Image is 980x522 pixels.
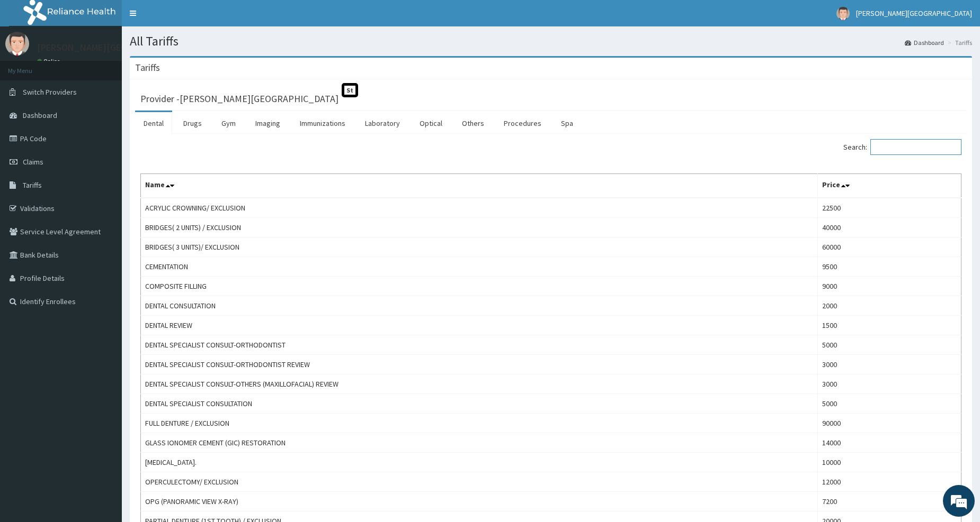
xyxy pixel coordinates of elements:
span: St [342,83,358,97]
td: DENTAL SPECIALIST CONSULT-ORTHODONTIST [141,335,818,355]
td: 60000 [818,237,961,257]
td: 1500 [818,316,961,335]
label: Search: [843,139,961,155]
td: DENTAL SPECIALIST CONSULT-OTHERS (MAXILLOFACIAL) REVIEW [141,374,818,394]
a: Spa [553,112,582,134]
td: 3000 [818,374,961,394]
td: DENTAL SPECIALIST CONSULTATION [141,394,818,414]
td: ACRYLIC CROWNING/ EXCLUSION [141,198,818,218]
span: [PERSON_NAME][GEOGRAPHIC_DATA] [856,8,972,18]
a: Others [453,112,493,134]
td: FULL DENTURE / EXCLUSION [141,414,818,433]
td: BRIDGES( 2 UNITS) / EXCLUSION [141,218,818,237]
td: 14000 [818,433,961,453]
td: 2000 [818,296,961,316]
a: Procedures [495,112,550,134]
th: Price [818,174,961,198]
td: DENTAL CONSULTATION [141,296,818,316]
td: COMPOSITE FILLING [141,277,818,296]
a: Online [37,58,63,65]
p: [PERSON_NAME][GEOGRAPHIC_DATA] [37,43,194,52]
a: Laboratory [357,112,408,134]
span: Tariffs [23,180,42,190]
td: [MEDICAL_DATA]. [141,453,818,472]
td: 9500 [818,257,961,277]
td: OPERCULECTOMY/ EXCLUSION [141,472,818,492]
a: Drugs [175,112,210,134]
th: Name [141,174,818,198]
a: Optical [411,112,451,134]
input: Search: [870,139,961,155]
h1: All Tariffs [130,34,972,48]
span: Switch Providers [23,87,77,97]
td: GLASS IONOMER CEMENT (GIC) RESTORATION [141,433,818,453]
td: 10000 [818,453,961,472]
td: 40000 [818,218,961,237]
td: 3000 [818,355,961,374]
td: 22500 [818,198,961,218]
a: Dental [135,112,172,134]
a: Dashboard [905,38,944,47]
td: 5000 [818,335,961,355]
td: 12000 [818,472,961,492]
h3: Tariffs [135,63,160,72]
img: User Image [836,7,850,20]
span: Dashboard [23,111,57,120]
li: Tariffs [945,38,972,47]
td: DENTAL SPECIALIST CONSULT-ORTHODONTIST REVIEW [141,355,818,374]
h3: Provider - [PERSON_NAME][GEOGRAPHIC_DATA] [140,94,338,104]
a: Imaging [247,112,289,134]
td: 7200 [818,492,961,511]
a: Immunizations [291,112,354,134]
td: BRIDGES( 3 UNITS)/ EXCLUSION [141,237,818,257]
td: CEMENTATION [141,257,818,277]
td: DENTAL REVIEW [141,316,818,335]
img: User Image [5,32,29,56]
span: Claims [23,157,43,167]
td: 5000 [818,394,961,414]
td: OPG (PANORAMIC VIEW X-RAY) [141,492,818,511]
a: Gym [213,112,244,134]
td: 90000 [818,414,961,433]
td: 9000 [818,277,961,296]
